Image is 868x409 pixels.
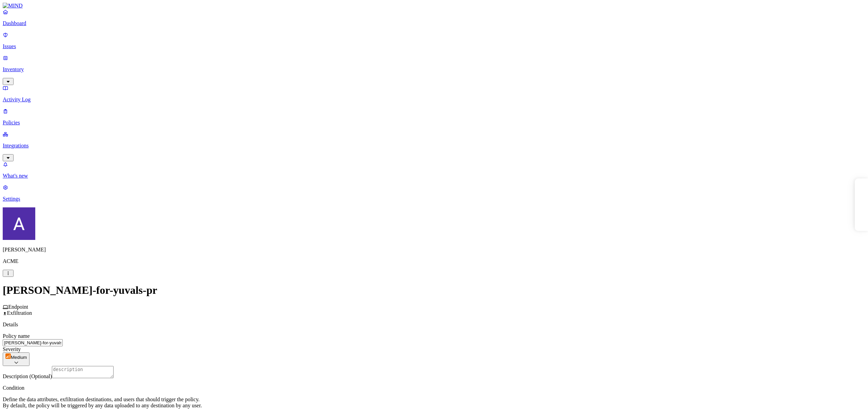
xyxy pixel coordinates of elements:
[3,310,865,316] div: Exfiltration
[3,85,865,103] a: Activity Log
[3,108,865,126] a: Policies
[3,3,865,9] a: MIND
[3,258,865,264] p: ACME
[3,131,865,160] a: Integrations
[3,9,865,26] a: Dashboard
[3,284,865,296] h1: [PERSON_NAME]-for-yuvals-pr
[3,173,865,179] p: What's new
[3,66,865,73] p: Inventory
[3,247,865,253] p: [PERSON_NAME]
[3,385,865,391] p: Condition
[3,339,63,346] input: name
[3,196,865,202] p: Settings
[3,43,865,49] p: Issues
[3,207,35,240] img: Avigail Bronznick
[3,97,865,103] p: Activity Log
[3,143,865,149] p: Integrations
[3,20,865,26] p: Dashboard
[3,32,865,49] a: Issues
[3,184,865,202] a: Settings
[3,304,865,310] div: Endpoint
[3,373,52,379] label: Description (Optional)
[3,161,865,179] a: What's new
[3,120,865,126] p: Policies
[3,346,21,352] label: Severity
[3,55,865,84] a: Inventory
[3,333,30,339] label: Policy name
[3,3,23,9] img: MIND
[3,322,865,328] p: Details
